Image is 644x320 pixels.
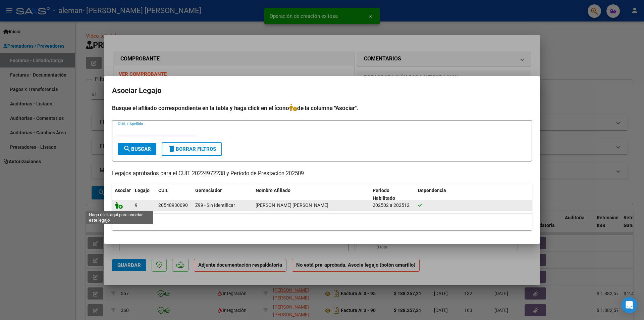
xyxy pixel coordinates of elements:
datatable-header-cell: CUIL [156,183,193,205]
div: 1 registros [112,214,532,230]
datatable-header-cell: Nombre Afiliado [253,183,370,205]
h2: Asociar Legajo [112,84,532,97]
span: Gerenciador [195,188,222,193]
datatable-header-cell: Gerenciador [193,183,253,205]
div: Open Intercom Messenger [621,297,637,313]
mat-icon: delete [168,145,176,153]
p: Legajos aprobados para el CUIT 20224972238 y Período de Prestación 202509 [112,170,532,178]
span: CUIL [158,188,168,193]
span: Legajo [135,188,150,193]
datatable-header-cell: Legajo [132,183,156,205]
span: Borrar Filtros [168,146,216,152]
span: Asociar [115,188,131,193]
datatable-header-cell: Asociar [112,183,132,205]
button: Buscar [118,143,156,155]
div: 20548930090 [158,201,188,209]
datatable-header-cell: Dependencia [415,183,532,205]
mat-icon: search [123,145,131,153]
span: Periodo Habilitado [373,188,395,201]
span: Buscar [123,146,151,152]
h4: Busque el afiliado correspondiente en la tabla y haga click en el ícono de la columna "Asociar". [112,104,532,112]
span: Nombre Afiliado [256,188,290,193]
span: Z99 - Sin Identificar [195,202,235,208]
div: 202502 a 202512 [373,201,413,209]
span: 9 [135,202,138,208]
button: Borrar Filtros [162,142,222,156]
datatable-header-cell: Periodo Habilitado [370,183,415,205]
span: LAROTONDA ELOLA LAUTARO FLORIAN [256,202,328,208]
span: Dependencia [418,188,446,193]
